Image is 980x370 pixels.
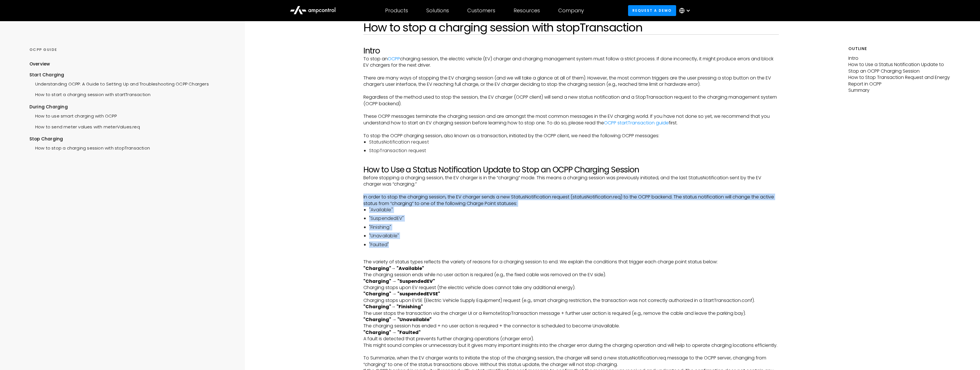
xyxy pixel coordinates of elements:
[848,61,951,74] p: How to Use a Status Notification Update to Stop an OCPP Charging Session
[363,56,779,69] p: To stop an charging session, the electric vehicle (EV) charger and charging management system mus...
[363,259,779,265] p: The variety of status types reflects the variety of reasons for a charging session to end. We exp...
[514,7,540,14] div: Resources
[363,175,779,188] p: Before stopping a charging session, the EV charger is in the “charging” mode. This means a chargi...
[29,121,140,132] a: How to send meter values with meterValues.req
[369,207,779,213] li: "Available"
[363,252,779,259] p: ‍
[558,7,584,14] div: Company
[848,55,951,61] p: Intro
[363,46,779,56] h2: Intro
[363,316,431,323] strong: "Charging" → "Unavailable" ‍
[29,78,209,89] a: Understanding OCPP: A Guide to Setting Up and Troubleshooting OCPP Chargers
[426,7,449,14] div: Solutions
[363,75,779,88] p: There are many ways of stopping the EV charging session (and we will take a glance at all of them...
[363,88,779,94] p: ‍
[363,317,779,329] p: The charging session has ended + no user action is required + the connector is scheduled to becom...
[363,329,779,342] p: A fault is detected that prevents further charging operations (charger error).
[369,224,779,230] li: "Finishing"
[388,55,400,62] a: OCPP
[29,47,225,52] div: OCPP GUIDE
[385,7,408,14] div: Products
[363,21,779,34] h1: How to stop a charging session with stopTransaction
[848,74,951,87] p: How to Stop Transaction Request and Energy Report in OCPP
[363,278,435,285] strong: "Charging" → "SuspendedEV" ‍
[29,61,50,71] a: Overview
[363,94,779,107] p: Regardless of the method used to stop the session, the EV charger (OCPP client) will send a new s...
[848,46,951,52] h5: Outline
[363,107,779,113] p: ‍
[363,291,440,297] strong: "Charging" → "suspendedEVSE"
[363,113,779,126] p: These OCPP messages terminate the charging session and are amongst the most common messages in th...
[363,329,421,336] strong: "Charging" → "Faulted" ‍
[369,215,779,222] li: "SuspendedEV"
[604,120,669,126] a: OCPP startTransaction guide
[363,265,424,272] strong: "Charging"→ "Available" ‍
[363,278,779,291] p: Charging stops upon EV request (the electric vehicle does cannot take any additional energy).
[363,69,779,75] p: ‍
[363,126,779,132] p: ‍
[363,159,779,165] p: ‍
[29,72,225,78] div: Start Charging
[369,233,779,239] li: "Unavailable"
[848,87,951,94] p: Summary
[363,291,779,304] p: Charging stops upon EVSE (Electric Vehicle Supply Equipment) request (e.g., smart charging restri...
[369,148,779,154] li: StopTransaction request
[363,342,779,349] p: This might sound complex or unnecessary but it gives many important insights into the charger err...
[363,349,779,355] p: ‍
[363,355,779,368] p: To Summarize, when the EV charger wants to initiate the stop of the charging session, the charger...
[467,7,495,14] div: Customers
[29,104,225,110] div: During Charging
[29,136,225,142] div: Stop Charging
[363,265,779,278] p: The charging session ends while no user action is required (e.g., the fixed cable was removed on ...
[369,242,779,248] li: "Faulted"
[363,133,779,139] p: To stop the OCPP charging session, also known as a transaction, initiated by the OCPP client, we ...
[29,142,150,153] a: How to stop a charging session with stopTransaction
[363,165,779,175] h2: How to Use a Status Notification Update to Stop an OCPP Charging Session
[363,303,423,310] strong: "Charging"→ "Finishing" ‍
[29,89,151,99] a: How to start a charging session with startTransaction
[363,194,779,207] p: In order to stop the charging session, the EV charger sends a new StatusNotification request (sta...
[363,304,779,317] p: The user stops the transaction via the charger UI or a RemoteStopTransaction message + further us...
[369,139,779,145] li: StatusNotification request
[29,110,117,121] a: How to use smart charging with OCPP
[363,188,779,194] p: ‍
[29,61,50,67] div: Overview
[628,5,676,16] a: Request a demo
